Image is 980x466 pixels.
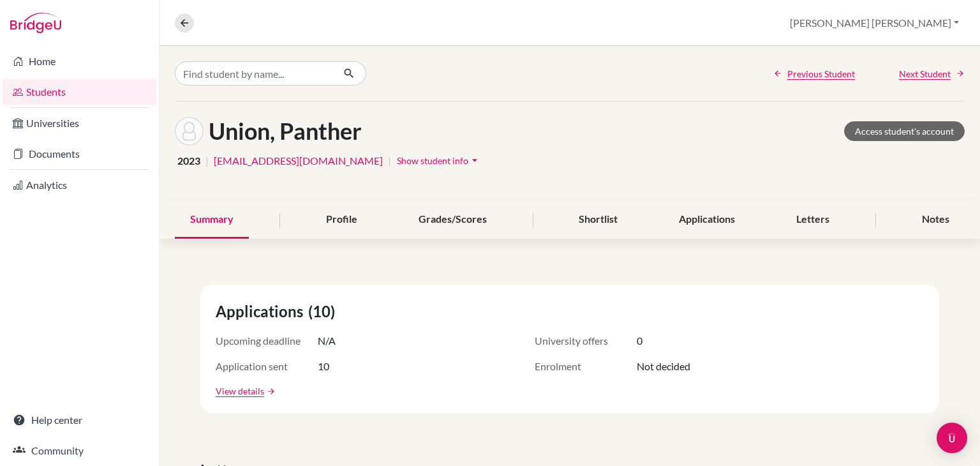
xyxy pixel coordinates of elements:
div: Profile [311,201,373,239]
a: arrow_forward [264,387,276,396]
span: Show student info [397,155,468,166]
a: Access student's account [844,121,965,141]
button: [PERSON_NAME] [PERSON_NAME] [784,11,965,35]
div: Letters [781,201,845,239]
a: Analytics [3,172,156,198]
a: Universities [3,110,156,136]
div: Summary [175,201,249,239]
span: University offers [535,333,637,349]
span: (10) [308,300,340,323]
h1: Union, Panther [209,117,362,145]
span: N/A [318,333,336,349]
a: Next Student [899,67,965,80]
i: arrow_drop_down [468,154,481,167]
a: Home [3,49,156,74]
span: Previous Student [787,67,855,80]
img: Bridge-U [10,13,61,33]
a: Documents [3,141,156,167]
span: | [388,153,391,169]
a: Help center [3,407,156,433]
span: 2023 [177,153,200,169]
a: View details [216,384,264,398]
a: [EMAIL_ADDRESS][DOMAIN_NAME] [214,153,383,169]
a: Previous Student [773,67,855,80]
div: Open Intercom Messenger [937,423,967,453]
span: Applications [216,300,308,323]
span: | [205,153,209,169]
div: Grades/Scores [403,201,502,239]
span: 10 [318,359,329,374]
input: Find student by name... [175,61,333,86]
img: Panther Union's avatar [175,117,204,146]
a: Students [3,79,156,105]
span: Enrolment [535,359,637,374]
span: Not decided [637,359,690,374]
span: 0 [637,333,642,349]
div: Notes [907,201,965,239]
a: Community [3,438,156,463]
span: Application sent [216,359,318,374]
div: Shortlist [563,201,633,239]
span: Upcoming deadline [216,333,318,349]
button: Show student infoarrow_drop_down [396,151,482,170]
span: Next Student [899,67,951,80]
div: Applications [664,201,750,239]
